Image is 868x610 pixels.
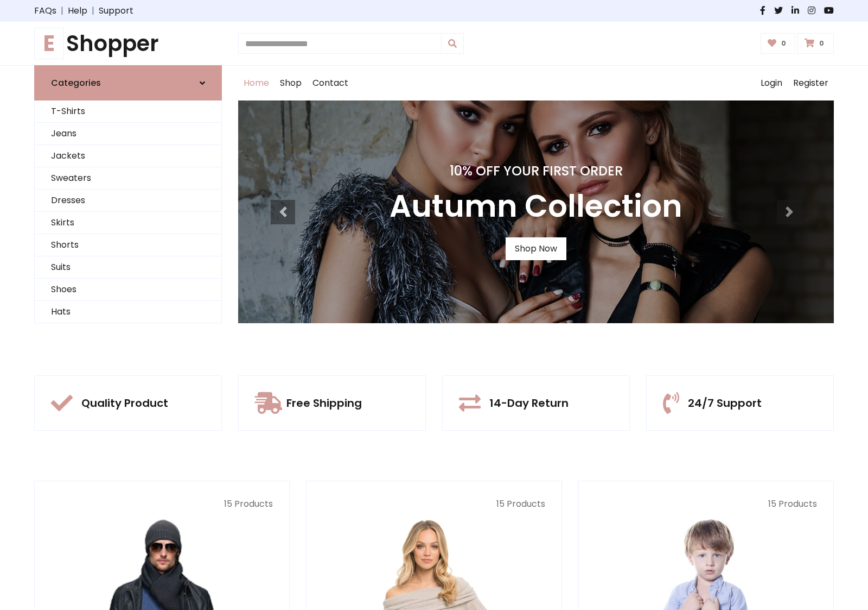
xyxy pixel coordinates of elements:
a: Dresses [35,190,221,212]
a: Login [755,66,788,100]
h6: Categories [51,78,101,88]
span: 0 [816,39,827,48]
p: 15 Products [51,498,273,511]
h1: Shopper [34,30,222,56]
a: Help [68,4,87,17]
a: Skirts [35,212,221,234]
h3: Autumn Collection [390,188,682,224]
a: Suits [35,256,221,279]
h5: 24/7 Support [688,397,762,410]
a: Shorts [35,234,221,256]
span: 0 [778,39,789,48]
a: T-Shirts [35,100,221,123]
a: 0 [761,33,796,54]
span: E [34,28,64,59]
a: 0 [797,33,834,54]
h4: 10% Off Your First Order [390,163,682,179]
a: Contact [307,66,354,100]
a: Register [788,66,834,100]
a: Sweaters [35,167,221,190]
h5: Quality Product [81,397,168,410]
p: 15 Products [323,498,545,511]
a: Hats [35,301,221,323]
a: Shop [275,66,307,100]
p: 15 Products [595,498,817,511]
span: | [87,4,99,17]
a: Shop Now [506,237,566,260]
a: Jeans [35,123,221,145]
a: Shoes [35,279,221,301]
a: EShopper [34,30,222,56]
a: FAQs [34,4,56,17]
h5: 14-Day Return [489,397,569,410]
a: Categories [34,65,222,100]
h5: Free Shipping [286,397,362,410]
a: Support [99,4,133,17]
a: Home [238,66,275,100]
a: Jackets [35,145,221,167]
span: | [56,4,68,17]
